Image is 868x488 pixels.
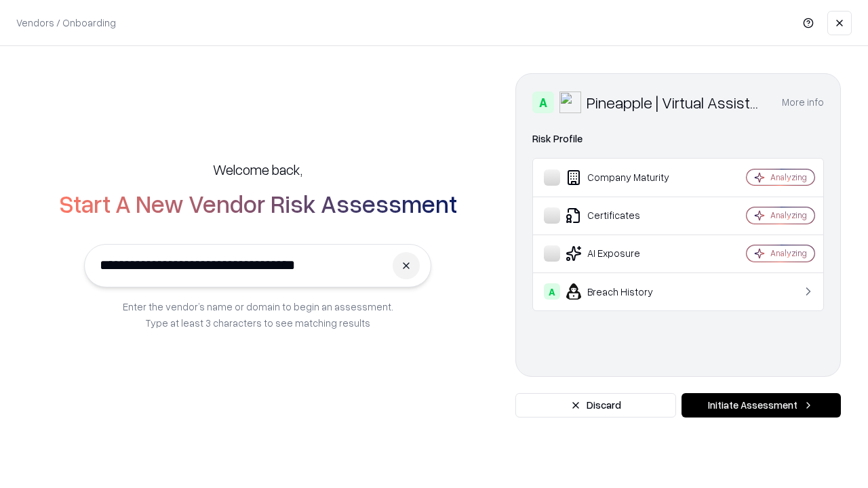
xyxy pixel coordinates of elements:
div: Pineapple | Virtual Assistant Agency [587,91,766,113]
h5: Welcome back, [213,160,302,179]
div: A [532,91,554,113]
button: Initiate Assessment [682,393,841,418]
p: Enter the vendor’s name or domain to begin an assessment. Type at least 3 characters to see match... [123,298,393,331]
div: Analyzing [770,247,807,259]
div: Analyzing [770,171,807,183]
div: Company Maturity [544,169,706,186]
div: AI Exposure [544,245,706,262]
button: Discard [515,393,676,418]
div: Risk Profile [532,131,824,147]
img: Pineapple | Virtual Assistant Agency [559,91,581,113]
div: Certificates [544,207,706,224]
div: A [544,283,560,300]
h2: Start A New Vendor Risk Assessment [59,190,457,217]
p: Vendors / Onboarding [16,16,116,30]
div: Analyzing [770,209,807,221]
div: Breach History [544,283,706,300]
button: More info [782,90,824,115]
